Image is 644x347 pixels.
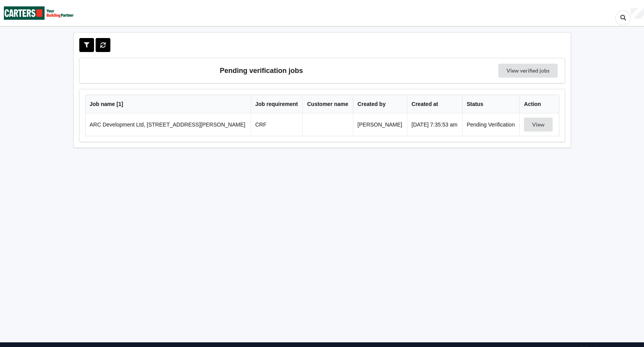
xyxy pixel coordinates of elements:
[4,0,74,26] img: Carters
[353,113,407,136] td: [PERSON_NAME]
[524,118,553,132] button: View
[519,95,558,113] th: Action
[407,113,462,136] td: [DATE] 7:35:53 am
[498,64,558,78] a: View verified jobs
[353,95,407,113] th: Created by
[251,113,303,136] td: CRF
[407,95,462,113] th: Created at
[631,8,644,19] div: User Profile
[86,113,251,136] td: ARC Development Ltd, [STREET_ADDRESS][PERSON_NAME]
[462,113,520,136] td: Pending Verification
[86,95,251,113] th: Job name [ 1 ]
[462,95,520,113] th: Status
[85,64,438,78] h3: Pending verification jobs
[302,95,353,113] th: Customer name
[251,95,303,113] th: Job requirement
[524,121,554,128] a: View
